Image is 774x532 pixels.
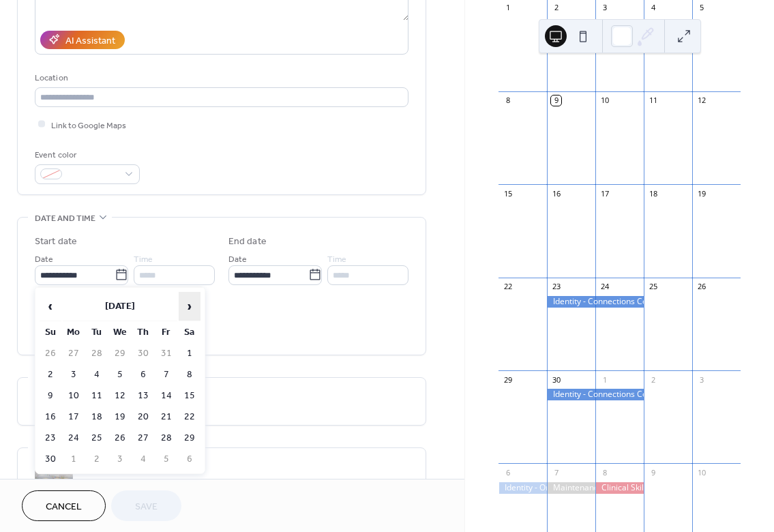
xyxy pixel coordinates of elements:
[648,3,658,13] div: 4
[86,428,108,448] td: 25
[132,407,154,427] td: 20
[63,292,177,321] th: [DATE]
[40,365,61,385] td: 2
[696,467,706,477] div: 10
[86,449,108,469] td: 2
[155,344,177,364] td: 31
[179,449,200,469] td: 6
[696,282,706,292] div: 26
[35,252,53,266] span: Date
[503,95,513,106] div: 8
[599,95,610,106] div: 10
[86,407,108,427] td: 18
[179,428,200,448] td: 29
[63,386,85,406] td: 10
[40,407,61,427] td: 16
[599,3,610,13] div: 3
[65,33,115,48] div: AI Assistant
[155,428,177,448] td: 28
[228,235,267,249] div: End date
[63,428,85,448] td: 24
[696,374,706,385] div: 3
[696,3,706,13] div: 5
[551,467,561,477] div: 7
[46,500,82,514] span: Cancel
[109,428,131,448] td: 26
[648,467,658,477] div: 9
[648,188,658,198] div: 18
[134,252,153,266] span: Time
[599,188,610,198] div: 17
[63,365,85,385] td: 3
[648,282,658,292] div: 25
[132,344,154,364] td: 30
[86,386,108,406] td: 11
[547,296,644,308] div: Identity - Connections Count
[35,148,137,162] div: Event color
[109,407,131,427] td: 19
[40,386,61,406] td: 9
[35,211,95,226] span: Date and time
[63,449,85,469] td: 1
[40,323,61,342] th: Su
[109,344,131,364] td: 29
[35,235,77,249] div: Start date
[179,344,200,364] td: 1
[547,389,644,400] div: Identity - Connections Count
[503,374,513,385] div: 29
[551,282,561,292] div: 23
[155,323,177,342] th: Fr
[503,3,513,13] div: 1
[51,118,126,132] span: Link to Google Maps
[40,344,61,364] td: 26
[109,449,131,469] td: 3
[132,365,154,385] td: 6
[551,188,561,198] div: 16
[132,323,154,342] th: Th
[63,344,85,364] td: 27
[109,323,131,342] th: We
[40,449,61,469] td: 30
[155,386,177,406] td: 14
[498,482,547,494] div: Identity - Online
[599,282,610,292] div: 24
[696,188,706,198] div: 19
[696,95,706,106] div: 12
[35,71,406,85] div: Location
[551,95,561,106] div: 9
[595,482,644,494] div: Clinical Skill Training
[40,428,61,448] td: 23
[63,323,85,342] th: Mo
[228,252,247,266] span: Date
[179,386,200,406] td: 15
[109,386,131,406] td: 12
[132,449,154,469] td: 4
[599,467,610,477] div: 8
[155,365,177,385] td: 7
[132,386,154,406] td: 13
[551,3,561,13] div: 2
[503,188,513,198] div: 15
[22,490,106,521] a: Cancel
[109,365,131,385] td: 5
[179,293,200,320] span: ›
[503,467,513,477] div: 6
[86,344,108,364] td: 28
[155,407,177,427] td: 21
[648,374,658,385] div: 2
[155,449,177,469] td: 5
[132,428,154,448] td: 27
[547,482,595,494] div: Maintenance Training Day
[179,323,200,342] th: Sa
[179,365,200,385] td: 8
[86,365,108,385] td: 4
[179,407,200,427] td: 22
[648,95,658,106] div: 11
[503,282,513,292] div: 22
[327,252,346,266] span: Time
[86,323,108,342] th: Tu
[40,31,125,49] button: AI Assistant
[63,407,85,427] td: 17
[599,374,610,385] div: 1
[40,293,61,320] span: ‹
